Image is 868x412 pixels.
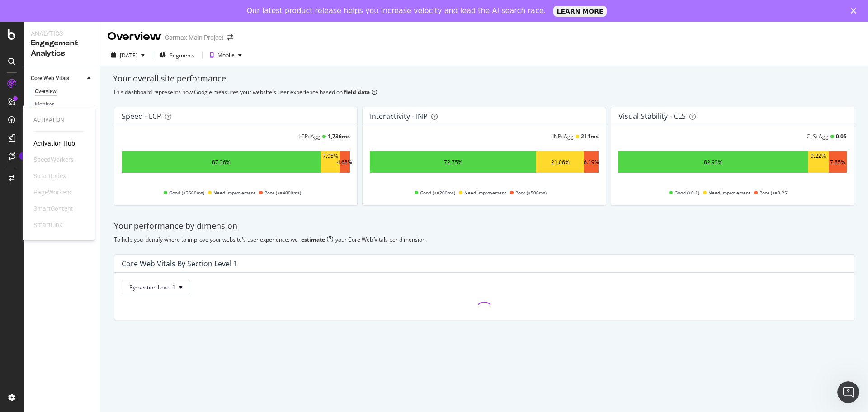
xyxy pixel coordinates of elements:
a: LEARN MORE [553,6,607,17]
a: Overview [35,87,94,96]
div: To help you identify where to improve your website's user experience, we your Core Web Vitals per... [114,236,854,243]
button: Segments [156,48,198,62]
span: Need Improvement [213,187,255,198]
span: Segments [170,52,195,59]
div: 0.05 [836,133,847,140]
div: Mobile [217,52,235,58]
div: 82.93% [704,158,722,166]
div: SpeedWorkers [33,155,74,164]
div: Your performance by dimension [114,220,854,232]
span: Good (<0.1) [675,187,699,198]
div: [DATE] [120,52,137,59]
div: Interactivity - INP [370,112,428,121]
a: Core Web Vitals [31,74,85,83]
div: 1,736 ms [328,133,350,140]
div: estimate [301,236,325,243]
div: 7.95% [323,152,338,172]
div: PageWorkers [33,188,71,197]
div: Speed - LCP [122,112,161,121]
div: 9.22% [811,152,826,172]
span: Need Improvement [464,187,506,198]
div: Analytics [31,29,93,38]
div: Close [851,8,860,14]
div: arrow-right-arrow-left [227,34,233,41]
div: Our latest product release helps you increase velocity and lead the AI search race. [247,6,546,15]
div: 211 ms [581,133,599,140]
div: Engagement Analytics [31,38,93,59]
div: Overview [108,29,161,44]
div: Tooltip anchor [19,152,27,160]
div: Carmax Main Project [165,33,224,42]
div: This dashboard represents how Google measures your website's user experience based on [113,88,855,96]
div: 21.06% [551,158,570,166]
div: Core Web Vitals By section Level 1 [122,259,237,268]
span: Good (<=200ms) [420,187,455,198]
span: Good (<2500ms) [169,187,204,198]
div: 72.75% [444,158,462,166]
iframe: Intercom live chat [837,381,859,403]
div: Visual Stability - CLS [618,112,686,121]
span: By: section Level 1 [129,284,175,291]
span: Poor (>=0.25) [759,187,788,198]
div: SmartLink [33,220,62,229]
div: CLS: Agg [807,133,829,140]
div: SmartContent [33,204,73,213]
div: 4.68% [337,158,352,166]
div: LCP: Agg [298,133,321,140]
div: 6.19% [584,158,599,166]
b: field data [344,88,370,96]
button: Mobile [206,48,245,62]
div: Your overall site performance [113,73,855,85]
span: Poor (>500ms) [515,187,547,198]
span: Poor (>=4000ms) [264,187,301,198]
a: Monitor [35,100,94,109]
div: SmartIndex [33,171,66,180]
button: By: section Level 1 [122,280,190,294]
div: Core Web Vitals [31,74,69,83]
a: Activation Hub [33,139,75,148]
button: [DATE] [108,48,148,62]
div: 7.85% [830,158,845,166]
div: Activation [33,116,84,124]
div: Monitor [35,100,54,109]
div: INP: Agg [552,133,574,140]
span: Need Improvement [708,187,750,198]
div: Overview [35,87,57,96]
div: 87.36% [212,158,231,166]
